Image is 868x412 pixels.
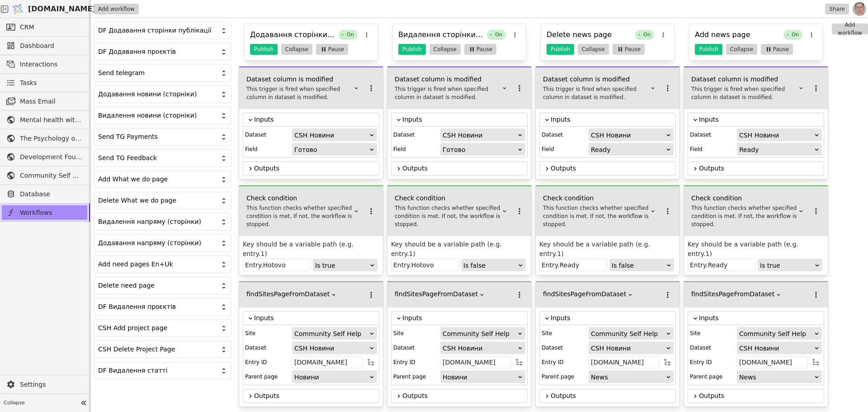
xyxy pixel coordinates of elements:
div: DF Додавання сторінки публікації [98,26,217,35]
div: This function checks whether specified condition is met. If not, the workflow is stopped. [543,204,649,228]
div: Dataset [542,341,587,354]
button: findSitesPageFromDataset [243,286,340,303]
button: Collapse [726,44,757,55]
div: Is false [612,259,666,272]
span: Inputs [699,313,820,323]
div: Parent page [542,370,587,383]
div: Key should be a variable path (e.g. entry.1) [688,240,824,259]
a: The Psychology of War [2,131,87,146]
span: Mass Email [20,97,83,106]
span: Outputs [551,164,672,173]
div: This trigger is fired when specified column in dataset is modified. [246,85,352,101]
button: Publish [695,44,722,55]
div: Parent page [245,370,290,383]
span: Inputs [551,115,672,124]
div: Community Self Help [591,327,665,340]
div: Field [393,143,439,156]
div: This trigger is fired when specified column in dataset is modified. [691,85,797,101]
div: Dataset [542,128,587,141]
div: News [739,371,814,384]
div: Is true [760,259,814,272]
div: Send TG Feedback [98,153,217,163]
div: Dataset [690,341,735,354]
div: Field [690,143,735,156]
div: Parent page [393,370,439,383]
div: Додавання напряму (сторінки) [98,238,217,248]
span: Database [20,189,83,199]
input: Key [688,259,756,271]
div: Додавання новини (сторніки) [98,90,217,99]
div: DF Видалення проєктів [98,302,217,312]
div: Site [542,327,587,340]
span: Outputs [402,164,524,173]
button: Pause [316,44,348,55]
button: Publish [547,44,574,55]
span: Interactions [20,60,83,69]
div: CSH Delete Project Page [98,345,217,354]
div: Dataset [393,341,439,354]
div: CSH Новини [591,129,665,142]
img: Logo [11,0,24,18]
div: Site [393,327,439,340]
div: Entry ID [245,356,290,369]
div: Entry ID [690,356,735,369]
button: Check conditionThis function checks whether specified condition is met. If not, the workflow is s... [539,190,660,232]
a: CRM [2,20,87,34]
a: Database [2,187,87,201]
h3: Add news page [695,29,780,40]
h3: Додавання сторінки новини [250,29,335,40]
h5: Check condition [691,194,797,203]
div: This function checks whether specified condition is met. If not, the workflow is stopped. [691,204,797,228]
span: Outputs [402,391,524,401]
button: Add workflow [94,4,139,14]
button: Pause [613,44,645,55]
span: Inputs [551,313,672,323]
span: Outputs [699,164,820,173]
div: Delete need page [98,281,217,290]
div: This function checks whether specified condition is met. If not, the workflow is stopped. [395,204,500,228]
h3: Delete news page [547,29,632,40]
div: Field [542,143,587,156]
a: Dashboard [2,38,87,53]
span: [DOMAIN_NAME] [28,4,96,14]
button: findSitesPageFromDataset [391,286,489,303]
div: Add need pages En+Uk [98,260,217,269]
div: Community Self Help [294,327,369,340]
span: Settings [20,380,83,389]
button: findSitesPageFromDataset [688,286,785,303]
h5: findSitesPageFromDataset [246,289,330,299]
div: Send TG Payments [98,132,217,142]
div: Site [245,327,290,340]
button: Publish [250,44,278,55]
button: Collapse [578,44,609,55]
div: Add What we do page [98,175,217,184]
div: Ready [739,143,814,156]
h5: Dataset column is modified [543,75,649,84]
div: Dataset [393,128,439,141]
span: Development Foundation [20,152,83,162]
h5: findSitesPageFromDataset [543,289,626,299]
span: Outputs [254,164,375,173]
div: Parent page [690,370,735,383]
button: Dataset column is modifiedThis trigger is fired when specified column in dataset is modified. [243,71,363,105]
span: Tasks [20,78,37,88]
button: findSitesPageFromDataset [539,286,637,303]
span: Inputs [402,313,524,323]
h5: Check condition [246,194,352,203]
img: 1560949290925-CROPPED-IMG_0201-2-.jpg [853,2,866,16]
button: Share [825,4,849,14]
div: Community Self Help [739,327,814,340]
button: Check conditionThis function checks whether specified condition is met. If not, the workflow is s... [243,190,363,232]
div: Dataset [245,128,290,141]
div: Готово [443,143,517,156]
h3: Видалення сторінки новини [398,29,483,40]
div: Key should be a variable path (e.g. entry.1) [391,240,528,259]
div: Готово [294,143,369,156]
a: Workflows [2,205,87,220]
a: Tasks [2,76,87,90]
div: This trigger is fired when specified column in dataset is modified. [395,85,500,101]
h5: Dataset column is modified [395,75,500,84]
div: Site [690,327,735,340]
div: On [487,30,506,40]
div: Is false [463,259,518,272]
